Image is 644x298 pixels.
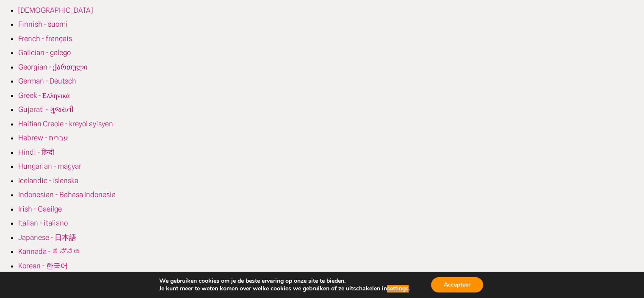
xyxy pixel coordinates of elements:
a: German - Deutsch [18,77,76,85]
a: Italian - italiano [18,219,68,227]
a: Korean - 한국어 [18,262,68,270]
a: Hebrew - ‎‫עברית‬‎ [18,134,68,142]
a: Kannada - ಕನ್ನಡ [18,247,81,256]
a: Japanese - 日本語 [18,233,76,242]
a: Finnish - suomi [18,20,68,28]
button: settings [387,285,409,292]
a: French - français [18,34,72,43]
a: Indonesian - Bahasa Indonesia [18,190,116,199]
a: Greek - Ελληνικά [18,91,70,100]
a: [DEMOGRAPHIC_DATA] [18,6,93,14]
p: Je kunt meer te weten komen over welke cookies we gebruiken of ze uitschakelen in . [159,285,410,292]
a: Haitian Creole - kreyòl ayisyen [18,120,113,128]
a: Hungarian - magyar [18,162,81,170]
a: Icelandic - íslenska [18,176,78,185]
p: We gebruiken cookies om je de beste ervaring op onze site te bieden. [159,277,410,285]
a: Hindi - हिन्दी [18,148,54,156]
a: Galician - galego [18,48,71,57]
button: Accepteer [431,277,483,292]
a: Irish - Gaeilge [18,205,62,213]
a: Georgian - ქართული [18,63,88,71]
a: Gujarati - ગુજરાતી [18,105,74,114]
